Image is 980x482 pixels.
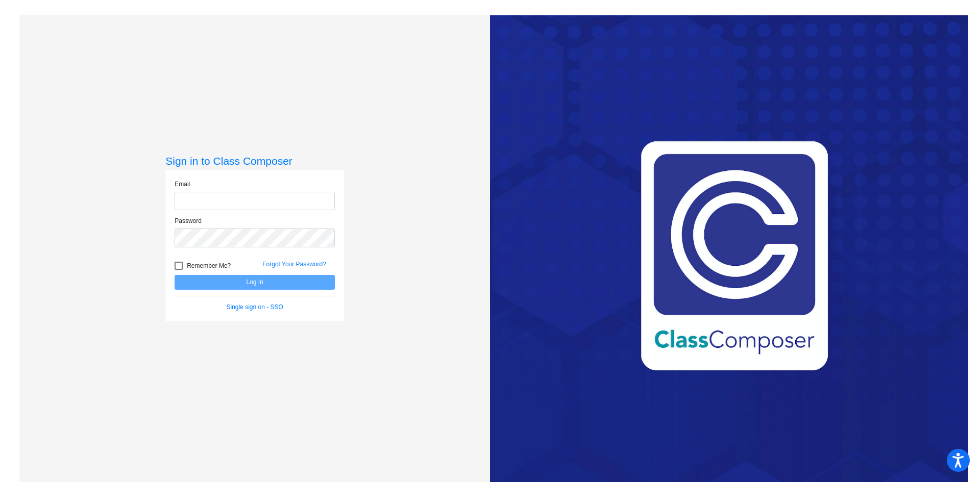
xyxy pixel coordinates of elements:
span: Remember Me? [187,260,231,272]
h3: Sign in to Class Composer [165,155,344,167]
a: Single sign on - SSO [227,303,283,311]
a: Forgot Your Password? [262,261,326,268]
label: Email [175,180,190,189]
label: Password [175,216,202,225]
button: Log In [175,275,335,290]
